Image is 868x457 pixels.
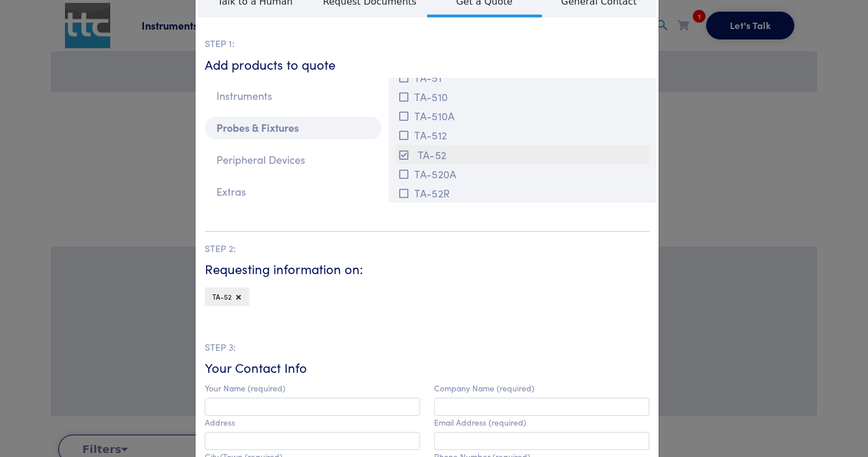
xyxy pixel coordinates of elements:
label: Your Name (required) [205,383,285,393]
p: Probes & Fixtures [205,117,382,139]
button: TA-52R [396,183,649,203]
p: STEP 2: [205,241,649,256]
label: Email Address (required) [434,418,526,427]
span: TA-52 [212,292,232,301]
label: Company Name (required) [434,383,534,393]
p: STEP 3: [205,340,649,355]
h6: Requesting information on: [205,260,649,278]
button: TA-52 [396,145,649,164]
button: TA-520A [396,164,649,183]
label: Address [205,418,235,427]
p: Peripheral Devices [205,149,382,171]
button: TA-512 [396,125,649,145]
button: TA-510A [396,106,649,125]
h6: Your Contact Info [205,359,649,377]
button: TA-510 [396,87,649,106]
h6: Add products to quote [205,56,649,74]
p: Instruments [205,85,382,107]
p: Extras [205,181,382,203]
button: TA-53 [396,203,649,222]
p: STEP 1: [205,36,649,51]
